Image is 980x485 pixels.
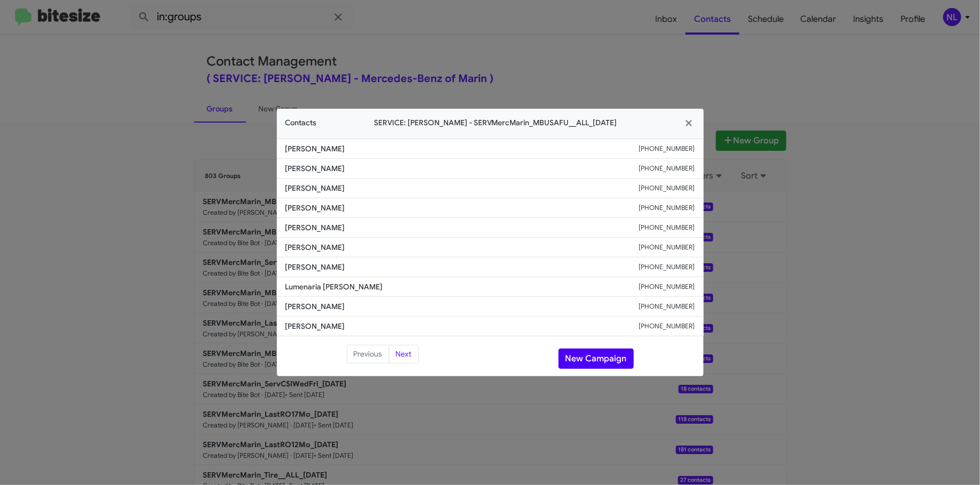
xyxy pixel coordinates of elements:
[285,163,639,174] span: [PERSON_NAME]
[559,349,634,369] button: New Campaign
[285,203,639,213] span: [PERSON_NAME]
[639,183,695,193] small: [PHONE_NUMBER]
[639,222,695,233] small: [PHONE_NUMBER]
[285,222,639,233] span: [PERSON_NAME]
[639,203,695,213] small: [PHONE_NUMBER]
[285,281,639,292] span: Lumenaria [PERSON_NAME]
[285,262,639,272] span: [PERSON_NAME]
[639,163,695,174] small: [PHONE_NUMBER]
[639,281,695,292] small: [PHONE_NUMBER]
[285,321,639,332] span: [PERSON_NAME]
[639,242,695,253] small: [PHONE_NUMBER]
[639,143,695,154] small: [PHONE_NUMBER]
[389,345,419,364] button: Next
[639,301,695,312] small: [PHONE_NUMBER]
[317,117,675,128] span: SERVICE: [PERSON_NAME] - SERVMercMarin_MBUSAFU__ALL_[DATE]
[285,183,639,193] span: [PERSON_NAME]
[285,143,639,154] span: [PERSON_NAME]
[639,262,695,272] small: [PHONE_NUMBER]
[285,301,639,312] span: [PERSON_NAME]
[285,242,639,253] span: [PERSON_NAME]
[285,117,317,128] span: Contacts
[639,321,695,332] small: [PHONE_NUMBER]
